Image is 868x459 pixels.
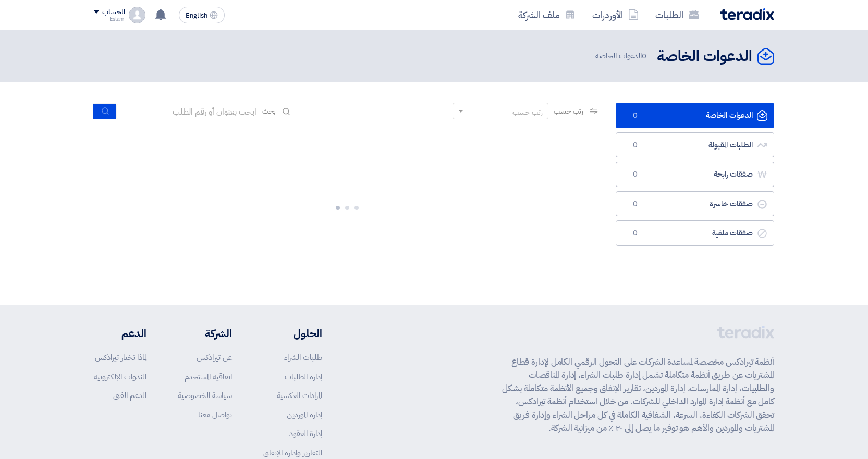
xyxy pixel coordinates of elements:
a: المزادات العكسية [277,390,322,401]
a: عن تيرادكس [197,352,232,363]
img: profile_test.png [129,7,145,23]
span: 0 [629,228,641,239]
a: الأوردرات [584,3,647,27]
a: إدارة العقود [289,428,322,439]
a: سياسة الخصوصية [178,390,232,401]
span: بحث [262,106,276,117]
span: 0 [629,110,641,121]
div: الحساب [102,8,125,17]
span: رتب حسب [554,106,583,117]
a: صفقات رابحة0 [616,162,774,187]
a: تواصل معنا [198,409,232,420]
h2: الدعوات الخاصة [657,46,752,67]
span: English [186,12,207,19]
a: الدعم الفني [113,390,146,401]
li: الحلول [263,326,322,341]
a: صفقات ملغية0 [616,220,774,246]
a: إدارة الموردين [287,409,322,420]
a: الندوات الإلكترونية [94,371,146,382]
a: الطلبات المقبولة0 [616,132,774,158]
a: اتفاقية المستخدم [185,371,232,382]
a: التقارير وإدارة الإنفاق [263,447,322,458]
a: إدارة الطلبات [285,371,322,382]
span: 0 [629,140,641,151]
a: ملف الشركة [510,3,584,27]
button: English [179,7,225,23]
div: رتب حسب [512,107,543,118]
input: ابحث بعنوان أو رقم الطلب [116,104,262,119]
a: الطلبات [647,3,707,27]
div: Eslam [94,16,125,22]
span: الدعوات الخاصة [595,50,649,62]
a: الدعوات الخاصة0 [616,103,774,128]
li: الشركة [178,326,232,341]
span: 0 [642,50,646,61]
span: 0 [629,199,641,209]
a: لماذا تختار تيرادكس [95,352,146,363]
span: 0 [629,169,641,180]
a: طلبات الشراء [284,352,322,363]
a: صفقات خاسرة0 [616,191,774,217]
li: الدعم [94,326,146,341]
img: Teradix logo [720,8,774,20]
p: أنظمة تيرادكس مخصصة لمساعدة الشركات على التحول الرقمي الكامل لإدارة قطاع المشتريات عن طريق أنظمة ... [502,355,774,435]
